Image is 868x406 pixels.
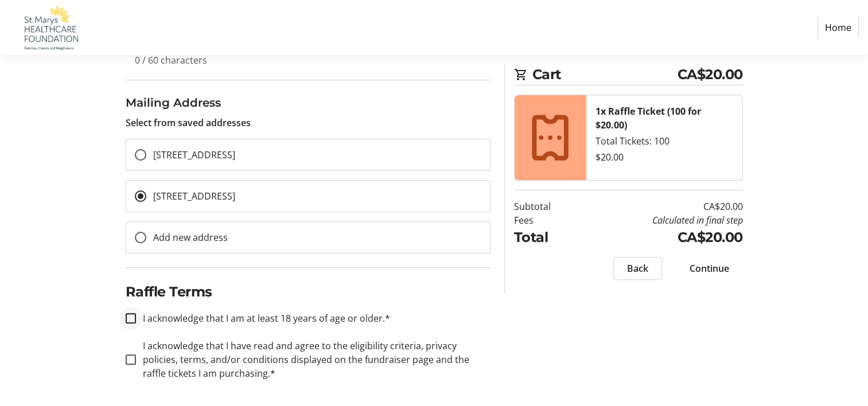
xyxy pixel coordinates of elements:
[627,261,648,275] span: Back
[678,64,743,85] span: CA$20.00
[136,339,491,380] label: I acknowledge that I have read and agree to the eligibility criteria, privacy policies, terms, an...
[580,213,743,227] td: Calculated in final step
[514,200,580,213] td: Subtotal
[146,231,228,244] label: Add new address
[514,213,580,227] td: Fees
[532,64,678,85] span: Cart
[818,17,859,38] a: Home
[690,261,729,275] span: Continue
[153,190,235,202] span: [STREET_ADDRESS]
[580,200,743,213] td: CA$20.00
[126,94,491,111] h3: Mailing Address
[9,5,91,50] img: St. Marys Healthcare Foundation's Logo
[676,257,743,280] button: Continue
[595,134,733,148] div: Total Tickets: 100
[135,54,207,67] tr-character-limit: 0 / 60 characters
[514,227,580,248] td: Total
[136,311,390,325] label: I acknowledge that I am at least 18 years of age or older.*
[126,94,491,130] div: Select from saved addresses
[595,105,701,131] strong: 1x Raffle Ticket (100 for $20.00)
[153,149,235,161] span: [STREET_ADDRESS]
[126,282,491,302] h2: Raffle Terms
[595,150,733,164] div: $20.00
[580,227,743,248] td: CA$20.00
[613,257,662,280] button: Back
